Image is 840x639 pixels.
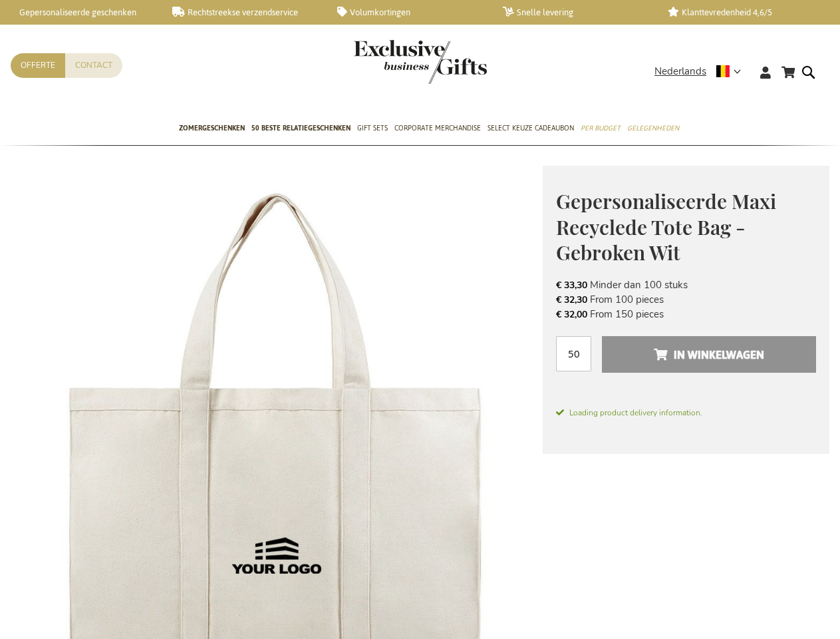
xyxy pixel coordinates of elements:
a: Gepersonaliseerde geschenken [7,7,151,18]
span: Select Keuze Cadeaubon [488,121,574,135]
span: 50 beste relatiegeschenken [251,121,350,135]
a: Zomergeschenken [179,112,245,146]
span: Corporate Merchandise [394,121,481,135]
img: Exclusive Business gifts logo [354,40,487,84]
li: From 150 pieces [556,307,816,321]
span: Loading product delivery information. [556,407,816,419]
a: Rechtstreekse verzendservice [172,7,317,18]
a: Snelle levering [503,7,647,18]
a: Per Budget [581,112,621,146]
a: Klanttevredenheid 4,6/5 [668,7,812,18]
span: € 33,30 [556,279,587,292]
span: € 32,00 [556,308,587,321]
li: From 100 pieces [556,292,816,307]
input: Aantal [556,336,591,371]
a: Corporate Merchandise [394,112,481,146]
a: Gelegenheden [627,112,679,146]
span: Per Budget [581,121,621,135]
span: € 32,30 [556,294,587,306]
a: Offerte [11,53,65,78]
li: Minder dan 100 stuks [556,278,816,292]
a: Select Keuze Cadeaubon [488,112,574,146]
a: Contact [65,53,122,78]
a: Gift Sets [357,112,388,146]
span: Gelegenheden [627,121,679,135]
span: Zomergeschenken [179,121,245,135]
span: Gift Sets [357,121,388,135]
a: store logo [354,40,420,84]
a: Volumkortingen [337,7,482,18]
span: Gepersonaliseerde Maxi Recyclede Tote Bag - Gebroken Wit [556,188,776,266]
a: 50 beste relatiegeschenken [251,112,350,146]
span: Nederlands [654,64,706,79]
